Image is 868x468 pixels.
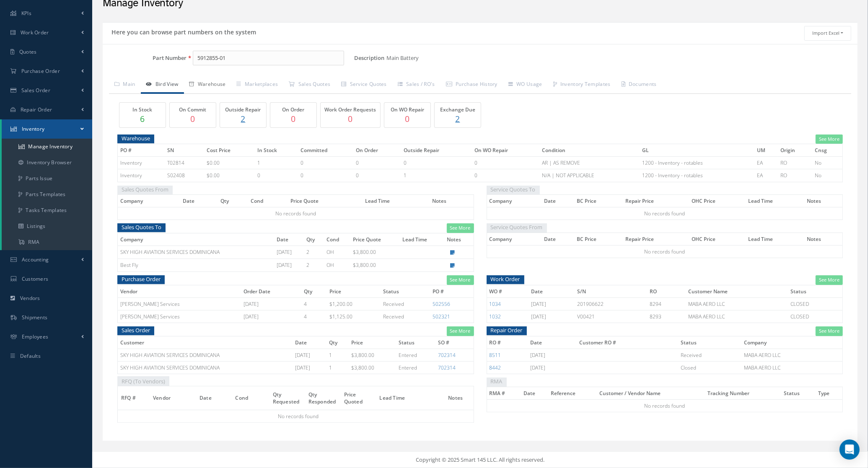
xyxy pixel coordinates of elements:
span: Purchase Order [117,274,165,284]
th: S/N [575,285,648,297]
div: No records found [126,410,470,422]
th: Tracking Number [705,387,782,399]
th: Repair Price [623,195,689,207]
td: $1,200.00 [327,297,381,310]
td: MABA AERO LLC [741,361,843,374]
span: RFQ (To Vendors) [117,376,169,387]
th: Date [274,233,304,246]
h5: On Commit [172,107,214,113]
span: Inventory [120,172,142,179]
td: 8294 [647,297,686,310]
td: [DATE] [241,297,302,310]
td: SKY HIGH AVIATION SERVICES DOMINICANA [118,246,274,259]
th: Notes [804,233,842,245]
th: Lead Time [746,195,804,207]
th: Order Date [241,285,302,297]
th: RO # [487,336,528,349]
td: Entered [396,361,435,374]
td: RO [778,157,812,169]
button: Import Excel [804,26,851,41]
th: Cost Price [204,144,254,157]
td: [DATE] [293,361,326,374]
td: MABA AERO LLC [686,310,788,323]
span: Employees [22,333,49,340]
span: Repair Order [487,325,527,336]
td: [DATE] [293,349,326,361]
td: 0 [353,169,401,182]
td: No records found [487,245,843,258]
label: Part Number [103,55,187,61]
h5: On Order [272,107,314,113]
span: Quotes [19,48,37,55]
th: Committed [298,144,354,157]
span: Work Order [487,274,524,284]
td: No [812,169,843,182]
span: Sales Quotes From [117,184,173,195]
th: Date [542,195,575,207]
a: 1034 [490,300,501,308]
td: 0 [401,157,472,169]
span: Sales Order [117,325,154,336]
th: Type [816,387,842,399]
th: Outside Repair [401,144,472,157]
td: $3,800.00 [350,246,400,259]
a: Listings [2,218,92,234]
span: Service Quotes To [487,184,540,195]
th: Customer [118,336,293,349]
th: Notes [430,195,474,207]
td: Closed [679,361,741,374]
td: SKY HIGH AVIATION SERVICES DOMINICANA [118,361,293,374]
th: Qty [326,336,349,349]
td: 0 [298,157,354,169]
td: S02408 [165,169,204,182]
th: Repair Price [623,233,689,245]
td: 0 [298,169,354,182]
th: Company [741,336,843,349]
th: Qty [302,285,327,297]
td: 1 [401,169,472,182]
td: $0.00 [204,157,254,169]
td: $1,125.00 [327,310,381,323]
th: Origin [778,144,812,157]
a: 2 [437,113,479,125]
a: See More [816,275,843,285]
span: Shipments [22,314,48,321]
td: [PERSON_NAME] Services [118,310,241,323]
th: Notes [804,195,842,207]
td: 0 [255,169,298,182]
th: Qty [218,195,248,207]
th: Status [788,285,842,297]
th: Cond [249,195,288,207]
th: Lead Time [363,195,430,207]
th: Company [487,233,542,245]
a: RMA [2,234,92,250]
a: See More [447,223,474,233]
a: 502556 [433,300,450,308]
span: Qty Requested [273,390,300,405]
td: 1 [255,157,298,169]
span: Service Quotes From [487,222,547,233]
td: N/A | NOT APPLICABLE [539,169,640,182]
th: Status [679,336,741,349]
th: Date [529,285,575,297]
p: 0 [323,113,378,125]
td: No records found [118,207,474,220]
td: No records found [487,399,843,412]
td: OH [324,259,350,272]
span: Vendor [153,393,171,401]
th: RO [647,285,686,297]
th: Lead Time [746,233,804,245]
a: 2 [222,113,264,125]
th: On Order [353,144,401,157]
span: Purchase Order [21,67,60,75]
td: 1 [326,349,349,361]
th: Condition [539,144,640,157]
th: BC Price [574,195,623,207]
td: 1200 - Inventory - rotables [640,169,754,182]
th: Lead Time [400,233,444,246]
div: Open Intercom Messenger [839,440,860,460]
td: [DATE] [529,297,575,310]
td: SKY HIGH AVIATION SERVICES DOMINICANA [118,349,293,361]
label: Description [354,55,384,61]
h5: Outside Repair [222,107,264,113]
